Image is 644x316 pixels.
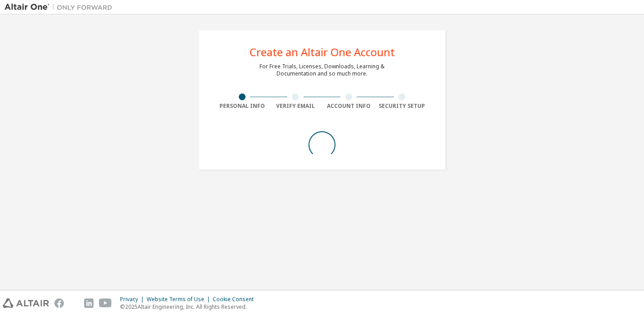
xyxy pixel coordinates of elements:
[120,296,147,303] div: Privacy
[54,298,64,308] img: facebook.svg
[120,303,259,311] p: © 2025 Altair Engineering, Inc. All Rights Reserved.
[213,296,259,303] div: Cookie Consent
[215,102,269,110] div: Personal Info
[250,47,395,58] div: Create an Altair One Account
[269,102,322,110] div: Verify Email
[84,298,94,308] img: linkedin.svg
[376,102,429,110] div: Security Setup
[4,3,117,12] img: Altair One
[99,298,112,308] img: youtube.svg
[3,298,49,308] img: altair_logo.svg
[147,296,213,303] div: Website Terms of Use
[322,102,376,110] div: Account Info
[259,63,385,77] div: For Free Trials, Licenses, Downloads, Learning & Documentation and so much more.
